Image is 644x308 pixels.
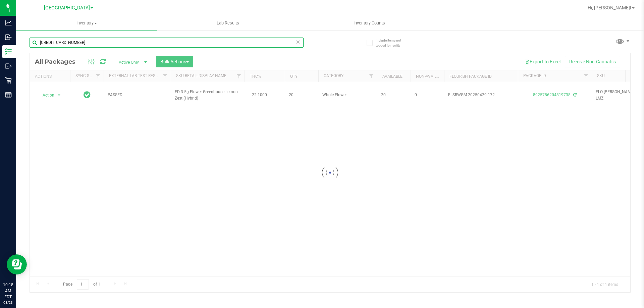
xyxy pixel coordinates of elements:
span: Clear [296,38,300,46]
inline-svg: Outbound [5,63,12,69]
inline-svg: Analytics [5,19,12,26]
span: Lab Results [208,20,248,26]
inline-svg: Inventory [5,48,12,55]
inline-svg: Inbound [5,34,12,41]
span: [GEOGRAPHIC_DATA] [44,5,90,11]
inline-svg: Reports [5,91,12,98]
span: Inventory Counts [344,20,394,26]
p: 10:18 AM EDT [3,282,13,300]
inline-svg: Retail [5,77,12,84]
a: Inventory Counts [299,16,440,30]
span: Include items not tagged for facility [376,38,409,48]
span: Hi, [PERSON_NAME]! [588,5,631,10]
a: Lab Results [157,16,299,30]
input: Search Package ID, Item Name, SKU, Lot or Part Number... [30,38,304,48]
p: 08/23 [3,300,13,305]
iframe: Resource center [7,254,27,274]
span: Inventory [16,20,157,26]
a: Inventory [16,16,157,30]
